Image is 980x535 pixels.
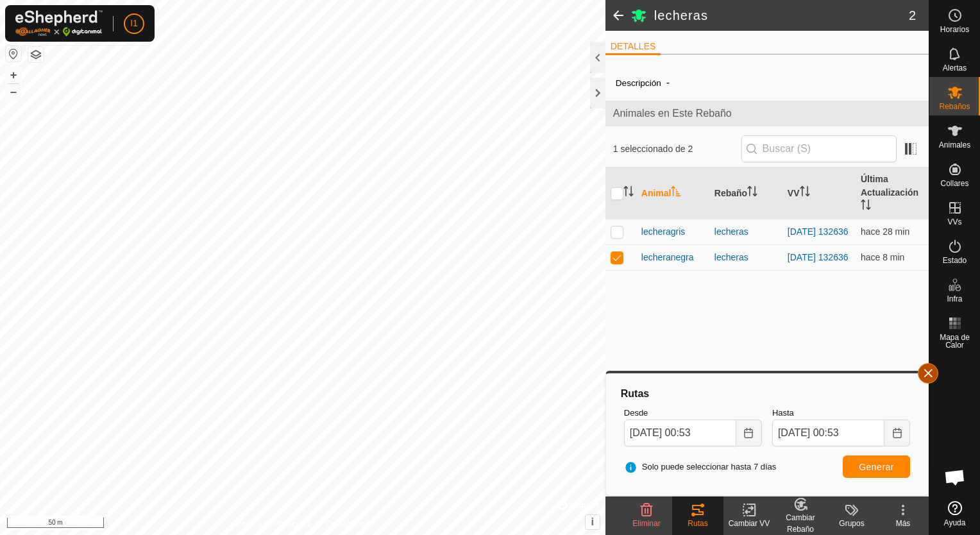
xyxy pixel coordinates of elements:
li: DETALLES [605,40,661,55]
a: Contáctenos [326,518,369,530]
button: i [586,515,600,529]
div: Rutas [672,518,723,529]
span: lecheragris [641,225,685,239]
span: Generar [859,462,894,472]
span: Ayuda [944,519,966,527]
th: Rebaño [709,167,782,219]
span: Collares [940,180,968,187]
div: Grupos [826,518,877,529]
span: Alertas [943,64,967,72]
h2: lecheras [654,8,909,23]
div: Rutas [619,386,915,402]
span: Mapa de Calor [933,334,977,349]
div: Chat abierto [936,458,974,497]
label: Desde [624,407,762,420]
span: - [661,72,675,93]
p-sorticon: Activar para ordenar [747,188,757,198]
span: 13 sept 2025, 0:25 [861,226,909,237]
th: VV [782,167,856,219]
input: Buscar (S) [741,135,897,162]
span: I1 [130,17,138,30]
p-sorticon: Activar para ordenar [623,188,634,198]
button: Choose Date [884,420,910,446]
button: Choose Date [736,420,762,446]
img: Logo Gallagher [15,10,103,37]
th: Última Actualización [856,167,929,219]
p-sorticon: Activar para ordenar [861,201,871,212]
span: Solo puede seleccionar hasta 7 días [624,461,777,473]
span: Rebaños [939,103,970,110]
button: – [6,84,21,99]
button: Generar [843,455,910,478]
button: Restablecer Mapa [6,46,21,62]
span: Animales en Este Rebaño [613,106,921,121]
a: Ayuda [929,496,980,532]
button: Capas del Mapa [28,47,44,62]
label: Descripción [616,78,661,88]
span: 1 seleccionado de 2 [613,142,741,156]
span: i [591,516,594,527]
span: 2 [909,6,916,25]
a: [DATE] 132636 [788,252,849,262]
p-sorticon: Activar para ordenar [800,188,810,198]
span: Horarios [940,26,969,33]
span: Estado [943,257,967,264]
span: VVs [947,218,961,226]
span: 13 sept 2025, 0:45 [861,252,904,262]
label: Hasta [772,407,910,420]
p-sorticon: Activar para ordenar [671,188,681,198]
button: + [6,67,21,83]
span: Infra [947,295,962,303]
div: Más [877,518,929,529]
div: lecheras [714,225,777,239]
span: lecheranegra [641,251,694,264]
a: [DATE] 132636 [788,226,849,237]
span: Animales [939,141,970,149]
th: Animal [636,167,709,219]
div: lecheras [714,251,777,264]
div: Cambiar Rebaño [775,512,826,535]
span: Eliminar [632,519,660,528]
a: Política de Privacidad [236,518,310,530]
div: Cambiar VV [723,518,775,529]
